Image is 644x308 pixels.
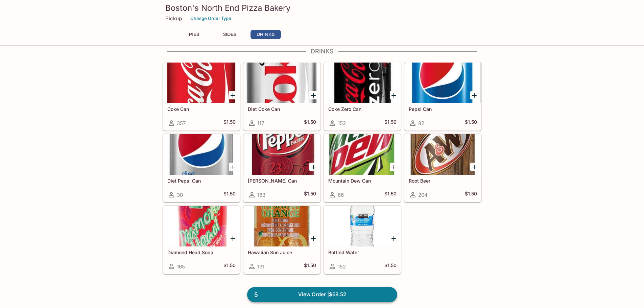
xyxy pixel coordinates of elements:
[384,191,397,199] h5: $1.50
[215,30,245,39] button: SIDES
[250,290,262,300] span: 5
[251,30,281,39] button: DRINKS
[384,262,397,270] h5: $1.50
[328,250,397,255] h5: Bottled Water
[163,48,482,55] h4: DRINKS
[163,62,240,131] a: Coke Can357$1.50
[405,134,481,175] div: Root Beer
[165,3,479,13] h3: Boston's North End Pizza Bakery
[163,134,240,175] div: Diet Pepsi Can
[409,106,477,112] h5: Pepsi Can
[309,163,318,171] button: Add Dr. Pepper Can
[309,91,318,99] button: Add Diet Coke Can
[167,250,236,255] h5: Diamond Head Soda
[244,206,320,246] div: Hawaiian Sun Juice
[304,119,316,127] h5: $1.50
[177,192,183,198] span: 30
[229,234,237,243] button: Add Diamond Head Soda
[328,178,397,184] h5: Mountain Dew Can
[338,120,346,126] span: 152
[257,192,265,198] span: 183
[229,91,237,99] button: Add Coke Can
[167,178,236,184] h5: Diet Pepsi Can
[243,206,320,274] a: Hawaiian Sun Juice131$1.50
[257,263,264,270] span: 131
[304,191,316,199] h5: $1.50
[223,191,236,199] h5: $1.50
[404,62,481,131] a: Pepsi Can82$1.50
[243,134,320,202] a: [PERSON_NAME] Can183$1.50
[324,134,401,175] div: Mountain Dew Can
[248,250,316,255] h5: Hawaiian Sun Juice
[324,206,401,246] div: Bottled Water
[309,234,318,243] button: Add Hawaiian Sun Juice
[244,134,320,175] div: Dr. Pepper Can
[223,262,236,270] h5: $1.50
[470,163,479,171] button: Add Root Beer
[165,15,182,22] p: Pickup
[338,192,344,198] span: 66
[243,62,320,131] a: Diet Coke Can117$1.50
[223,119,236,127] h5: $1.50
[404,134,481,202] a: Root Beer204$1.50
[384,119,397,127] h5: $1.50
[167,106,236,112] h5: Coke Can
[390,234,398,243] button: Add Bottled Water
[465,191,477,199] h5: $1.50
[405,63,481,103] div: Pepsi Can
[324,63,401,103] div: Coke Zero Can
[244,63,320,103] div: Diet Coke Can
[324,62,401,131] a: Coke Zero Can152$1.50
[324,206,401,274] a: Bottled Water152$1.50
[163,206,240,246] div: Diamond Head Soda
[163,206,240,274] a: Diamond Head Soda165$1.50
[179,30,209,39] button: PIES
[257,120,264,126] span: 117
[248,178,316,184] h5: [PERSON_NAME] Can
[328,106,397,112] h5: Coke Zero Can
[418,192,428,198] span: 204
[248,106,316,112] h5: Diet Coke Can
[304,262,316,270] h5: $1.50
[177,263,185,270] span: 165
[177,120,186,126] span: 357
[465,119,477,127] h5: $1.50
[229,163,237,171] button: Add Diet Pepsi Can
[163,134,240,202] a: Diet Pepsi Can30$1.50
[470,91,479,99] button: Add Pepsi Can
[338,263,346,270] span: 152
[390,163,398,171] button: Add Mountain Dew Can
[390,91,398,99] button: Add Coke Zero Can
[409,178,477,184] h5: Root Beer
[163,63,240,103] div: Coke Can
[418,120,424,126] span: 82
[187,13,234,24] button: Change Order Type
[247,287,397,302] a: 5View Order |$68.52
[324,134,401,202] a: Mountain Dew Can66$1.50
